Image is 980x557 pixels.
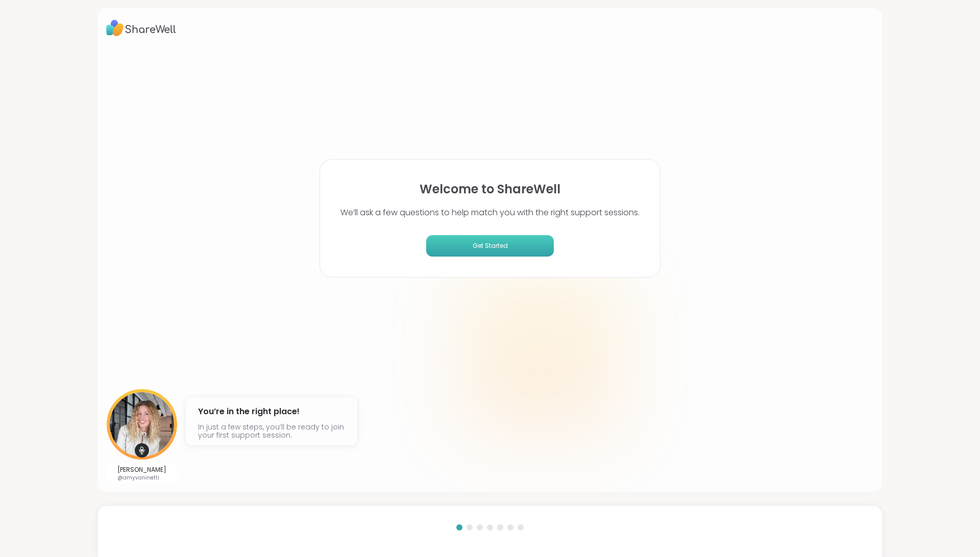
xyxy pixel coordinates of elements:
p: In just a few steps, you’ll be ready to join your first support session. [198,423,345,439]
button: Get Started [426,235,554,257]
img: User image [107,389,177,460]
h4: You’re in the right place! [198,403,345,420]
span: Get Started [430,241,550,250]
p: @amyvaninetti [117,474,166,482]
img: mic icon [135,443,149,458]
img: ShareWell Logo [106,16,176,40]
p: [PERSON_NAME] [117,466,166,474]
h1: Welcome to ShareWell [420,180,560,198]
p: We’ll ask a few questions to help match you with the right support sessions. [340,207,640,219]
